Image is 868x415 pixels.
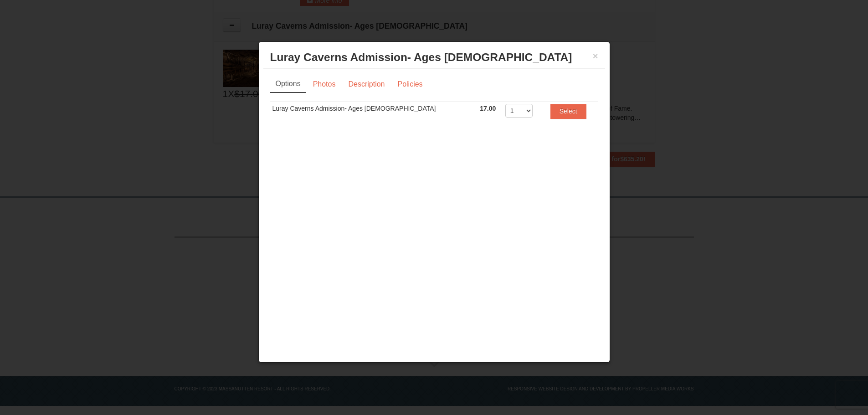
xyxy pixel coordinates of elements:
[270,51,572,63] span: Luray Caverns Admission- Ages [DEMOGRAPHIC_DATA]
[307,76,342,93] a: Photos
[550,104,586,118] button: Select
[270,76,306,93] a: Options
[270,102,478,124] td: Luray Caverns Admission- Ages [DEMOGRAPHIC_DATA]
[391,76,428,93] a: Policies
[480,105,496,112] span: 17.00
[342,76,390,93] a: Description
[593,51,598,61] button: ×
